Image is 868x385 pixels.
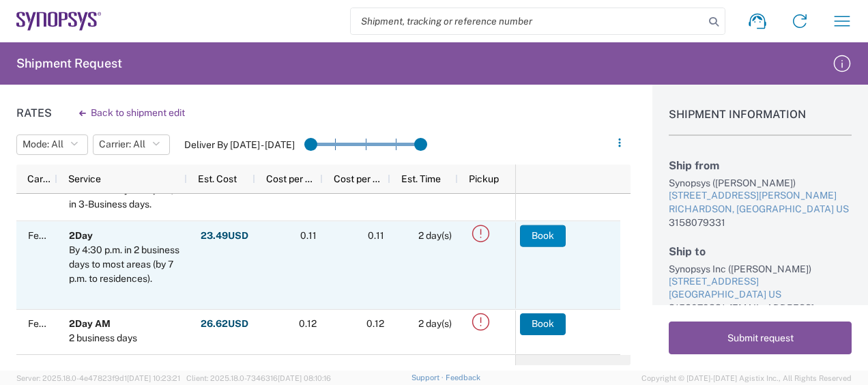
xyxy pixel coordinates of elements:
[299,318,317,329] span: 0.12
[28,318,93,329] span: FedEx Express
[93,134,170,155] button: Carrier: All
[469,173,499,184] span: Pickup
[669,203,852,216] div: RICHARDSON, [GEOGRAPHIC_DATA] US
[278,374,331,382] span: [DATE] 08:10:16
[669,245,852,258] h2: Ship to
[334,173,385,184] span: Cost per Mile
[16,55,122,72] h2: Shipment Request
[201,229,248,242] strong: 23.49 USD
[69,331,137,345] div: 2 business days
[16,374,180,382] span: Server: 2025.18.0-4e47823f9d1
[669,288,852,302] div: [GEOGRAPHIC_DATA] US
[411,373,446,382] a: Support
[669,108,852,136] h1: Shipment Information
[418,318,452,329] span: 2 day(s)
[266,173,317,184] span: Cost per Mile
[520,313,566,335] button: Book
[418,230,452,241] span: 2 day(s)
[68,173,101,184] span: Service
[368,230,384,241] span: 0.11
[669,322,852,354] button: Submit request
[28,230,93,241] span: FedEx Express
[69,318,111,329] b: 2Day AM
[351,8,704,34] input: Shipment, tracking or reference number
[366,318,384,329] span: 0.12
[69,230,93,241] b: 2Day
[669,275,852,289] div: [STREET_ADDRESS]
[184,139,295,151] label: Deliver By [DATE] - [DATE]
[68,101,196,125] button: Back to shipment edit
[669,189,852,216] a: [STREET_ADDRESS][PERSON_NAME]RICHARDSON, [GEOGRAPHIC_DATA] US
[669,263,852,275] div: Synopsys Inc ([PERSON_NAME])
[16,134,88,155] button: Mode: All
[401,173,441,184] span: Est. Time
[99,138,145,151] span: Carrier: All
[69,243,181,286] div: By 4:30 p.m. in 2 business days to most areas (by 7 p.m. to residences).
[300,230,317,241] span: 0.11
[201,317,248,330] strong: 26.62 USD
[69,154,181,212] div: Delivery to businesses by 4:30 p.m. and to residences by 7:00 p.m., in 3-Business days.
[669,159,852,172] h2: Ship from
[669,189,852,203] div: [STREET_ADDRESS][PERSON_NAME]
[200,313,249,335] button: 26.62USD
[446,373,480,382] a: Feedback
[669,275,852,302] a: [STREET_ADDRESS][GEOGRAPHIC_DATA] US
[186,374,331,382] span: Client: 2025.18.0-7346316
[27,173,52,184] span: Carrier
[669,302,852,326] div: 3158079331, [EMAIL_ADDRESS][DOMAIN_NAME]
[641,372,852,384] span: Copyright © [DATE]-[DATE] Agistix Inc., All Rights Reserved
[520,225,566,246] button: Book
[23,138,63,151] span: Mode: All
[16,106,52,119] h1: Rates
[127,374,180,382] span: [DATE] 10:23:21
[669,177,852,189] div: Synopsys ([PERSON_NAME])
[669,216,852,229] div: 3158079331
[198,173,237,184] span: Est. Cost
[200,225,249,246] button: 23.49USD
